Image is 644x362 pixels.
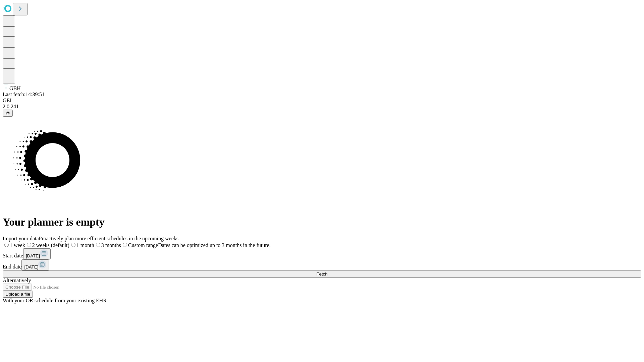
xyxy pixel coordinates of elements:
[24,264,38,269] span: [DATE]
[3,236,39,241] span: Import your data
[27,243,31,247] input: 2 weeks (default)
[3,216,641,228] h1: Your planner is empty
[316,271,327,277] span: Fetch
[9,85,21,91] span: GBH
[4,243,9,247] input: 1 week
[128,242,158,248] span: Custom range
[3,298,107,303] span: With your OR schedule from your existing EHR
[10,242,25,248] span: 1 week
[26,253,40,258] span: [DATE]
[39,236,180,241] span: Proactively plan more efficient schedules in the upcoming weeks.
[158,242,270,248] span: Dates can be optimized up to 3 months in the future.
[5,111,10,116] span: @
[96,243,100,247] input: 3 months
[3,98,641,104] div: GEI
[3,104,641,110] div: 2.0.241
[3,248,641,259] div: Start date
[123,243,127,247] input: Custom rangeDates can be optimized up to 3 months in the future.
[21,259,49,270] button: [DATE]
[23,248,51,259] button: [DATE]
[3,270,641,278] button: Fetch
[3,92,45,97] span: Last fetch: 14:39:51
[3,291,33,298] button: Upload a file
[3,259,641,270] div: End date
[76,242,94,248] span: 1 month
[71,243,75,247] input: 1 month
[101,242,121,248] span: 3 months
[3,110,13,117] button: @
[3,278,31,283] span: Alternatively
[32,242,69,248] span: 2 weeks (default)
